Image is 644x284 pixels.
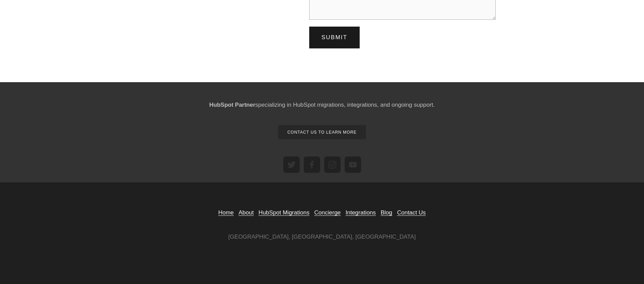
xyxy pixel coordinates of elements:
[321,34,347,41] span: Submit
[304,156,320,173] a: Marketing Migration
[324,156,341,173] a: Instagram
[209,102,255,108] strong: HubSpot Partner
[278,125,366,139] a: Contact us to learn more
[239,208,254,217] a: About
[314,208,341,217] a: Concierge
[148,100,496,109] p: specializing in HubSpot migrations, integrations, and ongoing support.
[258,208,309,217] a: HubSpot Migrations
[345,156,361,173] a: YouTube
[283,156,300,173] a: Marketing Migration
[345,208,376,217] a: Integrations
[397,208,426,217] a: Contact Us
[309,27,360,48] button: SubmitSubmit
[218,208,234,217] a: Home
[148,232,496,241] p: [GEOGRAPHIC_DATA], [GEOGRAPHIC_DATA], [GEOGRAPHIC_DATA]
[381,208,392,217] a: Blog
